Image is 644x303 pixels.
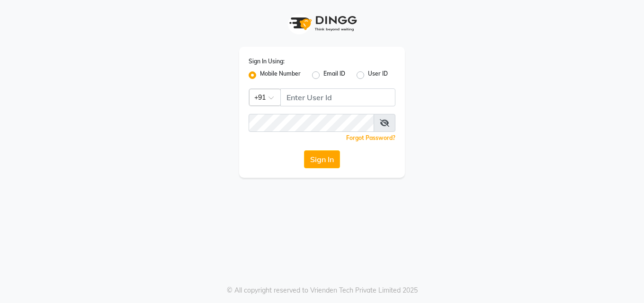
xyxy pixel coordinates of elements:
input: Username [280,88,395,106]
label: Email ID [323,69,345,81]
label: User ID [368,69,388,81]
button: Sign In [304,150,340,168]
img: logo1.svg [284,9,360,37]
label: Sign In Using: [249,57,285,66]
input: Username [249,114,374,132]
label: Mobile Number [260,69,301,81]
a: Forgot Password? [346,134,395,141]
